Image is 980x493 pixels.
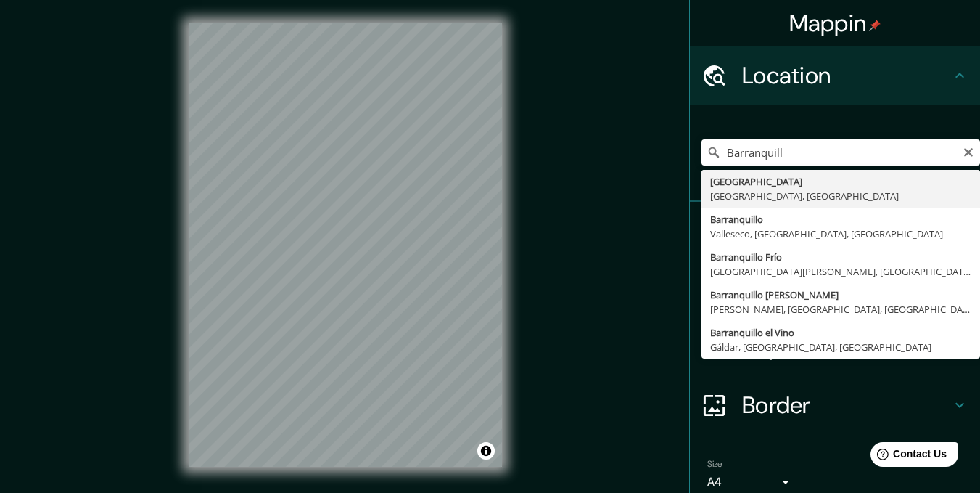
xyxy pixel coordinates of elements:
div: [PERSON_NAME], [GEOGRAPHIC_DATA], [GEOGRAPHIC_DATA] [710,302,971,317]
div: Barranquillo el Vino [710,325,971,340]
div: Border [690,376,980,434]
div: [GEOGRAPHIC_DATA], [GEOGRAPHIC_DATA] [710,189,971,203]
h4: Layout [742,333,951,362]
div: Style [690,260,980,318]
div: Layout [690,318,980,376]
div: Pins [690,202,980,260]
div: Barranquillo [710,212,971,227]
h4: Mappin [789,9,881,38]
div: Gáldar, [GEOGRAPHIC_DATA], [GEOGRAPHIC_DATA] [710,340,971,354]
div: Barranquillo Frío [710,250,971,264]
img: pin-icon.png [869,20,881,31]
div: [GEOGRAPHIC_DATA][PERSON_NAME], [GEOGRAPHIC_DATA], [GEOGRAPHIC_DATA] [710,264,971,279]
button: Toggle attribution [477,442,495,460]
h4: Location [742,61,951,90]
h4: Border [742,391,951,420]
canvas: Map [189,23,502,467]
button: Clear [963,144,974,158]
div: Barranquillo [PERSON_NAME] [710,288,971,302]
div: Location [690,46,980,105]
input: Pick your city or area [701,139,980,166]
div: Valleseco, [GEOGRAPHIC_DATA], [GEOGRAPHIC_DATA] [710,227,971,241]
iframe: Help widget launcher [851,436,964,477]
label: Size [707,458,722,470]
div: [GEOGRAPHIC_DATA] [710,174,971,189]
